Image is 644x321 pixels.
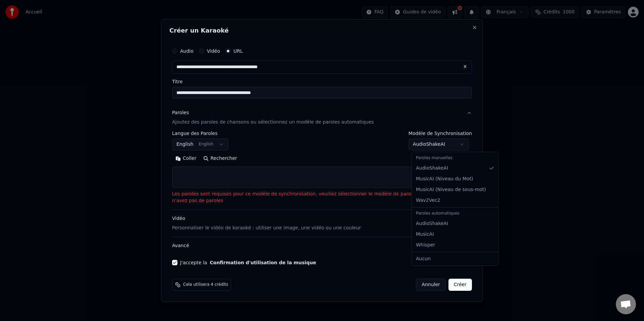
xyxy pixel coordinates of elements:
[413,209,497,218] div: Paroles automatiques
[413,153,497,163] div: Paroles manuelles
[416,242,435,248] span: Whisper
[416,165,448,172] span: AudioShakeAI
[416,176,473,182] span: MusicAI ( Niveau du Mot )
[416,256,431,262] span: Aucun
[416,186,486,193] span: MusicAI ( Niveau de sous-mot )
[416,197,440,204] span: Wav2Vec2
[416,220,448,227] span: AudioShakeAI
[416,231,434,238] span: MusicAI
